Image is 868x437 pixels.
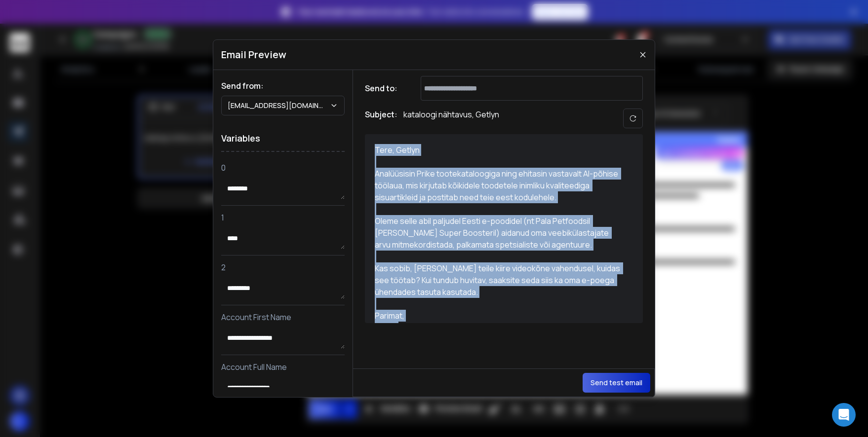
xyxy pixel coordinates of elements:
h1: Send from: [221,80,345,92]
p: [EMAIL_ADDRESS][DOMAIN_NAME] [228,101,330,110]
h1: Send to: [365,82,404,94]
h1: Email Preview [221,48,286,62]
h1: Subject: [365,109,397,128]
button: Send test email [583,373,650,393]
p: kataloogi nähtavus, Getlyn [403,109,499,128]
div: Tere, Getlyn Analüüsisin Prike tootekataloogiga ning ehitasin vastavalt AI-põhise töölaua, mis ki... [375,144,622,313]
h1: Variables [221,125,345,152]
p: Account Full Name [221,361,345,373]
p: 1 [221,212,345,223]
p: 0 [221,162,345,174]
p: Account First Name [221,311,345,323]
div: Open Intercom Messenger [832,403,856,427]
p: 2 [221,261,345,273]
